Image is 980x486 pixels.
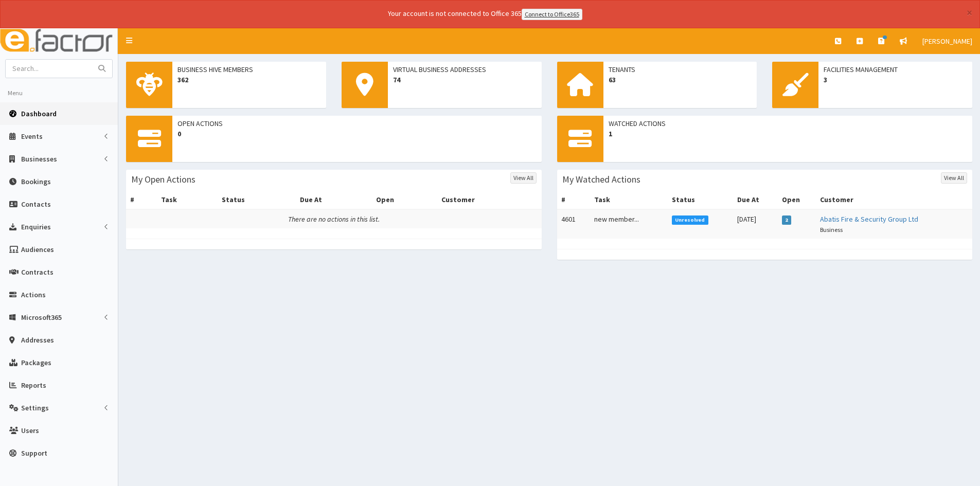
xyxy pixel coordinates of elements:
td: new member... [590,209,668,239]
th: Task [590,190,668,209]
th: Task [157,190,218,209]
td: [DATE] [733,209,778,239]
span: Contacts [21,200,51,209]
button: × [967,7,972,18]
i: There are no actions in this list. [288,214,380,224]
span: 2 [782,215,792,225]
span: Addresses [21,335,54,345]
th: # [557,190,591,209]
span: Audiences [21,245,54,254]
span: 362 [177,75,321,85]
span: Unresolved [672,215,708,225]
h3: My Watched Actions [562,175,640,184]
td: 4601 [557,209,591,239]
th: # [126,190,157,209]
span: [PERSON_NAME] [922,37,972,46]
span: 74 [393,75,537,85]
th: Due At [296,190,372,209]
span: Microsoft365 [21,313,62,322]
span: Tenants [609,64,752,75]
a: View All [941,172,967,184]
span: Open Actions [177,118,537,129]
span: Support [21,448,47,458]
th: Open [778,190,816,209]
span: Virtual Business Addresses [393,64,537,75]
h3: My Open Actions [131,175,195,184]
th: Status [668,190,733,209]
a: Abatis Fire & Security Group Ltd [820,214,918,224]
span: 1 [609,129,968,139]
input: Search... [6,60,92,78]
span: 0 [177,129,537,139]
a: Connect to Office365 [522,9,582,20]
span: Users [21,426,39,435]
span: Settings [21,403,49,412]
span: Bookings [21,177,51,186]
a: View All [510,172,537,184]
span: Facilities Management [824,64,967,75]
span: Reports [21,381,46,390]
span: 3 [824,75,967,85]
div: Your account is not connected to Office 365 [184,8,786,20]
span: Business Hive Members [177,64,321,75]
span: Enquiries [21,222,51,231]
th: Customer [816,190,972,209]
span: Watched Actions [609,118,968,129]
span: Contracts [21,267,54,277]
th: Due At [733,190,778,209]
small: Business [820,226,843,233]
th: Customer [437,190,542,209]
span: Actions [21,290,46,299]
span: Dashboard [21,109,57,118]
th: Open [372,190,438,209]
a: [PERSON_NAME] [915,28,980,54]
span: Packages [21,358,51,367]
span: Businesses [21,154,57,164]
span: 63 [609,75,752,85]
th: Status [218,190,296,209]
span: Events [21,132,43,141]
